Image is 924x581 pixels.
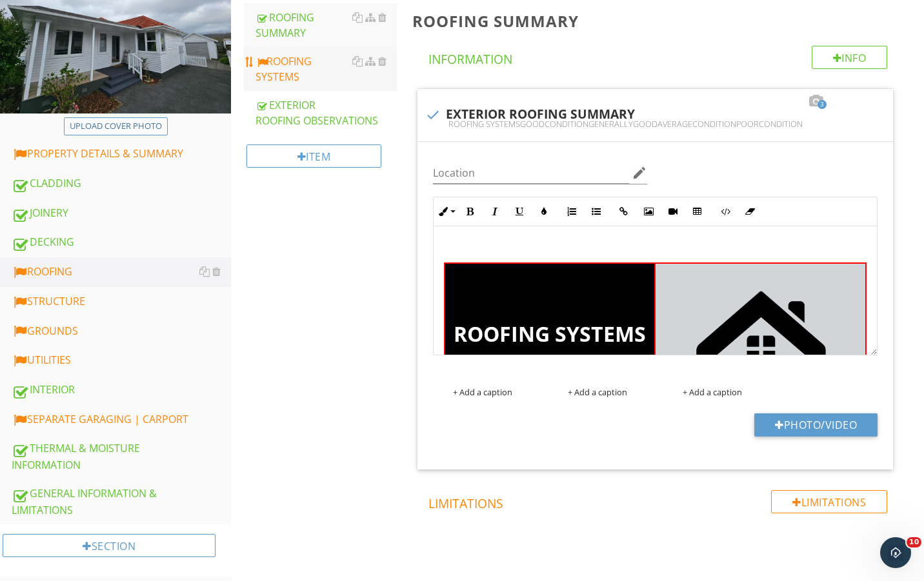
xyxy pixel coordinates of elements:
div: INTERIOR [12,382,231,399]
h3: ROOFING SUMMARY [412,12,904,30]
button: Bold (Ctrl+B) [458,199,483,224]
div: Upload cover photo [70,120,162,133]
img: noun_roof_3859410.png [692,273,830,395]
h4: Information [428,46,888,68]
button: Ordered List [559,199,584,224]
div: ROOFING [12,264,231,281]
button: Unordered List [584,199,608,224]
span: 3 [818,100,827,109]
h4: Limitations [428,490,888,512]
iframe: Intercom live chat [880,537,911,568]
div: EXTERIOR ROOFING OBSERVATIONS [256,97,397,128]
div: Section [3,534,216,557]
div: ROOFING SYSTEMSGOODCONDITIONGENERALLYGOODAVERAGECONDITIONPOORCONDITION [425,119,886,129]
img: blank_3__copy__copy_7__copy.png [428,372,537,383]
input: Location [433,162,630,184]
div: + Add a caption [428,387,537,397]
button: Photo/Video [754,413,878,437]
div: Limitations [771,490,887,513]
div: UTILITIES [12,352,231,369]
button: Code View [713,199,738,224]
div: GROUNDS [12,323,231,340]
button: Insert Image (Ctrl+P) [636,199,661,224]
div: + Add a caption [543,387,652,397]
button: Clear Formatting [738,199,762,224]
button: Insert Table [685,199,710,224]
div: THERMAL & MOISTURE INFORMATION [12,440,231,473]
div: GENERAL INFORMATION & LIMITATIONS [12,486,231,518]
img: blank_3__copy__copy_5__copy__copy.png [543,372,652,383]
button: Insert Link (Ctrl+K) [612,199,636,224]
button: Underline (Ctrl+U) [507,199,532,224]
div: ROOFING SUMMARY [256,10,397,41]
button: Italic (Ctrl+I) [483,199,507,224]
i: edit [632,165,647,181]
strong: ROOFING SYSTEMS [454,320,646,348]
img: blank_3__copy__copy_5__copy__copy.png [658,372,767,383]
div: SEPARATE GARAGING | CARPORT [12,411,231,428]
div: DECKING [12,234,231,251]
div: Info [812,46,888,69]
div: + Add a caption [658,387,767,397]
span: 10 [907,537,921,547]
div: ROOFING SYSTEMS [256,54,397,84]
button: Inline Style [434,199,458,224]
div: Item [246,144,381,168]
div: STRUCTURE [12,293,231,310]
div: PROPERTY DETAILS & SUMMARY [12,146,231,162]
div: CLADDING [12,175,231,192]
button: Insert Video [661,199,685,224]
button: Upload cover photo [64,117,168,135]
button: Colors [532,199,556,224]
div: JOINERY [12,205,231,222]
